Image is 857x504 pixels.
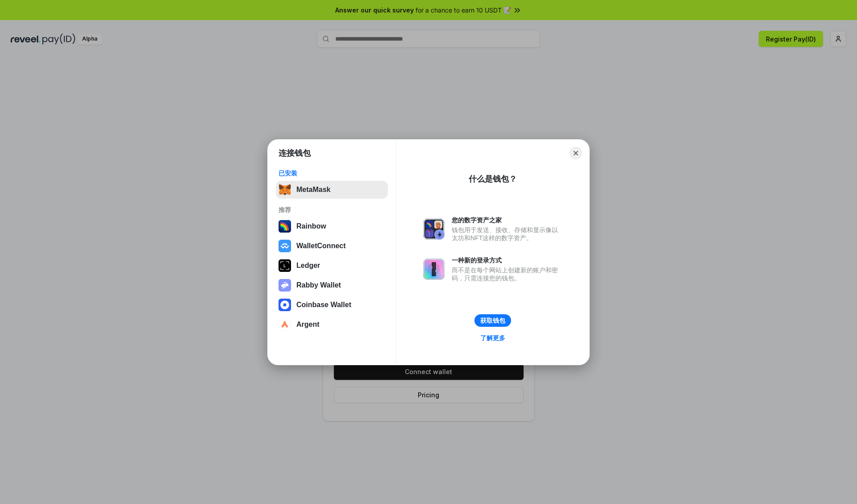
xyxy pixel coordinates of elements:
[279,206,385,214] div: 推荐
[296,301,351,309] div: Coinbase Wallet
[423,258,445,280] img: svg+xml,%3Csvg%20xmlns%3D%22http%3A%2F%2Fwww.w3.org%2F2000%2Fsvg%22%20fill%3D%22none%22%20viewBox...
[276,276,388,294] button: Rabby Wallet
[279,299,291,311] img: svg+xml,%3Csvg%20width%3D%2228%22%20height%3D%2228%22%20viewBox%3D%220%200%2028%2028%22%20fill%3D...
[279,279,291,292] img: svg+xml,%3Csvg%20xmlns%3D%22http%3A%2F%2Fwww.w3.org%2F2000%2Fsvg%22%20fill%3D%22none%22%20viewBox...
[296,222,326,230] div: Rainbow
[276,217,388,235] button: Rainbow
[296,262,320,270] div: Ledger
[279,148,311,158] h1: 连接钱包
[474,314,511,327] button: 获取钱包
[279,220,291,233] img: svg+xml,%3Csvg%20width%3D%22120%22%20height%3D%22120%22%20viewBox%3D%220%200%20120%20120%22%20fil...
[279,169,385,177] div: 已安装
[475,332,511,344] a: 了解更多
[480,334,505,342] div: 了解更多
[469,174,517,184] div: 什么是钱包？
[423,218,445,240] img: svg+xml,%3Csvg%20xmlns%3D%22http%3A%2F%2Fwww.w3.org%2F2000%2Fsvg%22%20fill%3D%22none%22%20viewBox...
[296,186,330,194] div: MetaMask
[276,257,388,275] button: Ledger
[279,318,291,331] img: svg+xml,%3Csvg%20width%3D%2228%22%20height%3D%2228%22%20viewBox%3D%220%200%2028%2028%22%20fill%3D...
[276,181,388,199] button: MetaMask
[296,321,320,329] div: Argent
[276,296,388,314] button: Coinbase Wallet
[452,216,562,224] div: 您的数字资产之家
[276,316,388,333] button: Argent
[279,240,291,252] img: svg+xml,%3Csvg%20width%3D%2228%22%20height%3D%2228%22%20viewBox%3D%220%200%2028%2028%22%20fill%3D...
[570,147,582,159] button: Close
[296,281,341,289] div: Rabby Wallet
[279,259,291,272] img: svg+xml,%3Csvg%20xmlns%3D%22http%3A%2F%2Fwww.w3.org%2F2000%2Fsvg%22%20width%3D%2228%22%20height%3...
[276,237,388,255] button: WalletConnect
[279,183,291,196] img: svg+xml,%3Csvg%20fill%3D%22none%22%20height%3D%2233%22%20viewBox%3D%220%200%2035%2033%22%20width%...
[452,266,562,282] div: 而不是在每个网站上创建新的账户和密码，只需连接您的钱包。
[452,256,562,264] div: 一种新的登录方式
[296,242,346,250] div: WalletConnect
[452,226,562,242] div: 钱包用于发送、接收、存储和显示像以太坊和NFT这样的数字资产。
[480,317,505,325] div: 获取钱包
